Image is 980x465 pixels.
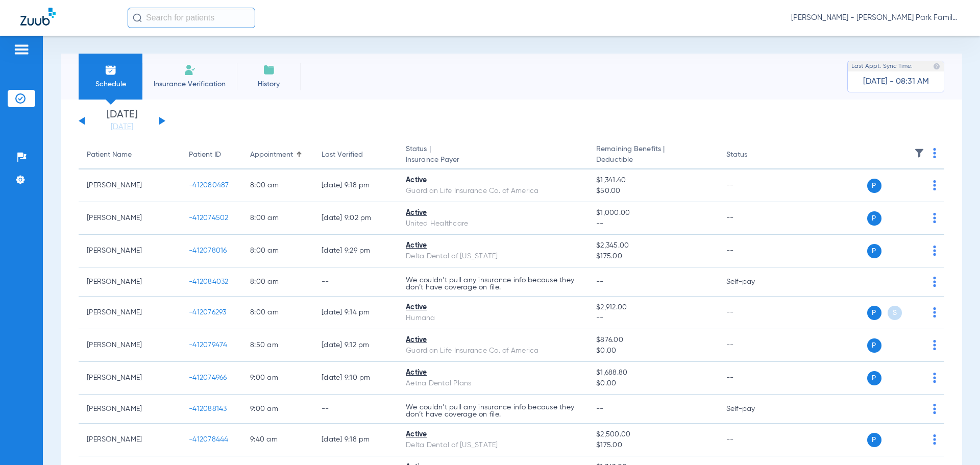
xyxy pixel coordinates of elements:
[242,297,313,329] td: 8:00 AM
[406,335,580,346] div: Active
[851,61,913,71] span: Last Appt. Sync Time:
[596,218,709,229] span: --
[250,150,293,160] div: Appointment
[867,371,881,385] span: P
[588,141,718,169] th: Remaining Benefits |
[150,79,229,89] span: Insurance Verification
[863,77,929,87] span: [DATE] - 08:31 AM
[596,175,709,186] span: $1,341.40
[79,169,181,202] td: [PERSON_NAME]
[322,150,389,160] div: Last Verified
[313,235,398,267] td: [DATE] 9:29 PM
[406,208,580,218] div: Active
[867,306,881,320] span: P
[406,378,580,389] div: Aetna Dental Plans
[933,373,936,383] img: group-dot-blue.svg
[79,395,181,424] td: [PERSON_NAME]
[313,329,398,362] td: [DATE] 9:12 PM
[406,440,580,451] div: Delta Dental of [US_STATE]
[933,404,936,414] img: group-dot-blue.svg
[79,362,181,395] td: [PERSON_NAME]
[322,150,363,160] div: Last Verified
[79,297,181,329] td: [PERSON_NAME]
[596,302,709,313] span: $2,912.00
[406,302,580,313] div: Active
[189,341,228,349] span: -412079474
[91,122,153,132] a: [DATE]
[933,63,940,70] img: last sync help info
[242,169,313,202] td: 8:00 AM
[406,155,580,165] span: Insurance Payer
[86,79,135,89] span: Schedule
[933,180,936,190] img: group-dot-blue.svg
[596,335,709,346] span: $876.00
[189,405,227,412] span: -412088143
[406,175,580,186] div: Active
[718,235,787,267] td: --
[406,313,580,324] div: Humana
[718,202,787,235] td: --
[79,235,181,267] td: [PERSON_NAME]
[718,169,787,202] td: --
[596,240,709,251] span: $2,345.00
[313,395,398,424] td: --
[933,307,936,317] img: group-dot-blue.svg
[406,346,580,356] div: Guardian Life Insurance Co. of America
[406,368,580,378] div: Active
[596,155,709,165] span: Deductible
[596,378,709,389] span: $0.00
[184,64,196,76] img: Manual Insurance Verification
[867,179,881,193] span: P
[596,405,604,412] span: --
[718,329,787,362] td: --
[313,169,398,202] td: [DATE] 9:18 PM
[933,213,936,223] img: group-dot-blue.svg
[933,434,936,445] img: group-dot-blue.svg
[933,340,936,350] img: group-dot-blue.svg
[189,150,221,160] div: Patient ID
[596,278,604,285] span: --
[79,202,181,235] td: [PERSON_NAME]
[242,235,313,267] td: 8:00 AM
[87,150,132,160] div: Patient Name
[189,374,227,381] span: -412074966
[718,395,787,424] td: Self-pay
[914,148,924,158] img: filter.svg
[596,251,709,262] span: $175.00
[242,424,313,456] td: 9:40 AM
[242,202,313,235] td: 8:00 AM
[718,297,787,329] td: --
[867,244,881,258] span: P
[313,267,398,297] td: --
[406,404,580,418] p: We couldn’t pull any insurance info because they don’t have coverage on file.
[79,267,181,297] td: [PERSON_NAME]
[313,424,398,456] td: [DATE] 9:18 PM
[933,148,936,158] img: group-dot-blue.svg
[189,150,234,160] div: Patient ID
[718,141,787,169] th: Status
[133,13,142,22] img: Search Icon
[13,43,30,56] img: hamburger-icon
[79,424,181,456] td: [PERSON_NAME]
[406,218,580,229] div: United Healthcare
[596,429,709,440] span: $2,500.00
[189,278,229,285] span: -412084032
[79,329,181,362] td: [PERSON_NAME]
[189,247,227,254] span: -412078016
[718,267,787,297] td: Self-pay
[596,186,709,197] span: $50.00
[596,440,709,451] span: $175.00
[250,150,305,160] div: Appointment
[87,150,173,160] div: Patient Name
[888,306,902,320] span: S
[718,424,787,456] td: --
[406,240,580,251] div: Active
[867,433,881,447] span: P
[718,362,787,395] td: --
[596,313,709,324] span: --
[398,141,588,169] th: Status |
[91,110,153,132] li: [DATE]
[128,8,255,28] input: Search for patients
[933,277,936,287] img: group-dot-blue.svg
[313,297,398,329] td: [DATE] 9:14 PM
